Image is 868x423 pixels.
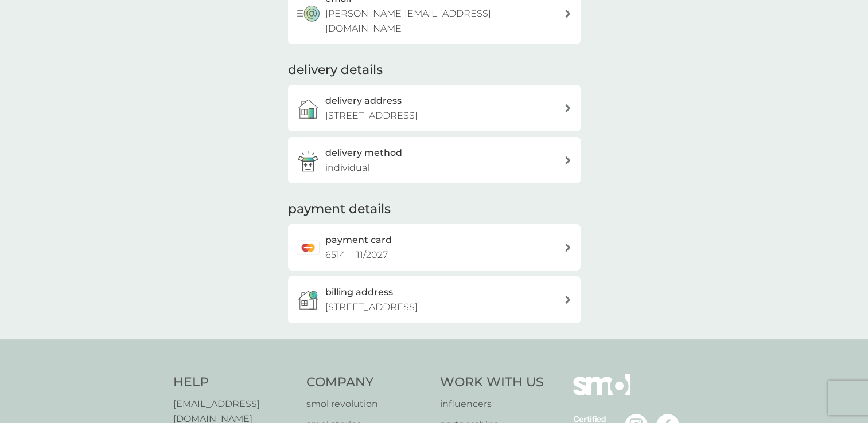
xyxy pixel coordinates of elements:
a: delivery address[STREET_ADDRESS] [288,85,581,131]
h3: delivery method [325,146,402,160]
span: 11 / 2027 [356,249,388,260]
h4: Help [173,374,295,391]
h4: Work With Us [440,374,544,391]
a: smol revolution [306,397,429,412]
h2: delivery details [288,61,383,79]
p: [STREET_ADDRESS] [325,108,418,123]
h2: payment details [288,201,391,218]
a: payment card6514 11/2027 [288,224,581,271]
h3: delivery address [325,93,402,108]
h4: Company [306,374,429,391]
button: billing address[STREET_ADDRESS] [288,276,581,323]
h2: payment card [325,233,392,248]
a: delivery methodindividual [288,137,581,183]
p: individual [325,160,369,175]
h3: billing address [325,285,393,300]
p: [STREET_ADDRESS] [325,300,418,315]
span: 6514 [325,249,345,260]
img: smol [573,374,630,413]
a: influencers [440,397,544,412]
p: [PERSON_NAME][EMAIL_ADDRESS][DOMAIN_NAME] [325,6,564,36]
